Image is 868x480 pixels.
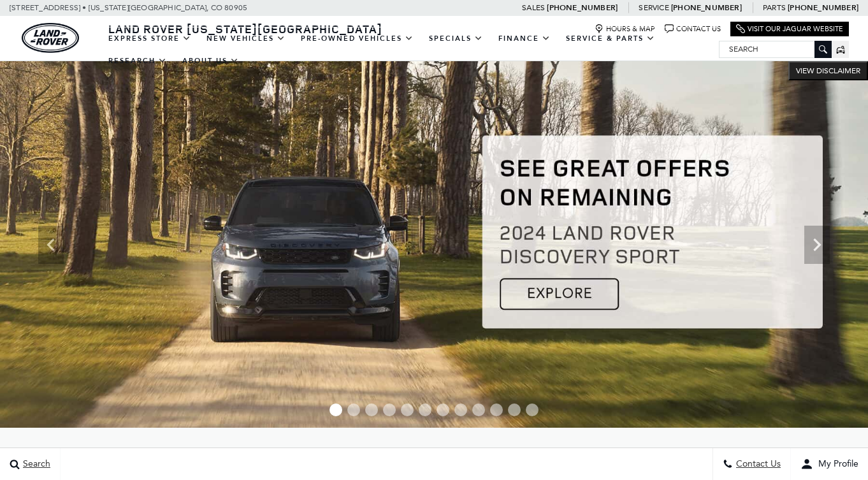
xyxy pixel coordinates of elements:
[671,3,742,13] a: [PHONE_NUMBER]
[526,404,539,416] span: Go to slide 12
[665,24,721,34] a: Contact Us
[383,404,396,416] span: Go to slide 4
[22,23,79,53] a: land-rover
[38,226,64,264] div: Previous
[791,448,868,480] button: Open user profile menu
[595,24,655,34] a: Hours & Map
[347,404,360,416] span: Go to slide 2
[490,404,503,416] span: Go to slide 10
[101,21,390,36] a: Land Rover [US_STATE][GEOGRAPHIC_DATA]
[20,459,50,470] span: Search
[365,404,378,416] span: Go to slide 3
[720,41,831,57] input: Search
[421,27,491,50] a: Specials
[329,404,342,416] span: Go to slide 1
[796,66,860,76] span: VIEW DISCLAIMER
[558,27,663,50] a: Service & Parts
[22,23,79,53] img: Land Rover
[522,3,545,12] span: Sales
[788,61,868,80] button: VIEW DISCLAIMER
[10,3,247,12] a: [STREET_ADDRESS] • [US_STATE][GEOGRAPHIC_DATA], CO 80905
[101,50,175,72] a: Research
[101,27,199,50] a: EXPRESS STORE
[108,21,382,36] span: Land Rover [US_STATE][GEOGRAPHIC_DATA]
[419,404,431,416] span: Go to slide 6
[639,3,669,12] span: Service
[101,27,719,72] nav: Main Navigation
[199,27,293,50] a: New Vehicles
[293,27,421,50] a: Pre-Owned Vehicles
[813,459,858,470] span: My Profile
[472,404,485,416] span: Go to slide 9
[547,3,618,13] a: [PHONE_NUMBER]
[508,404,521,416] span: Go to slide 11
[804,226,830,264] div: Next
[763,3,786,12] span: Parts
[491,27,558,50] a: Finance
[736,24,843,34] a: Visit Our Jaguar Website
[437,404,449,416] span: Go to slide 7
[175,50,247,72] a: About Us
[733,459,781,470] span: Contact Us
[454,404,467,416] span: Go to slide 8
[401,404,414,416] span: Go to slide 5
[788,3,858,13] a: [PHONE_NUMBER]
